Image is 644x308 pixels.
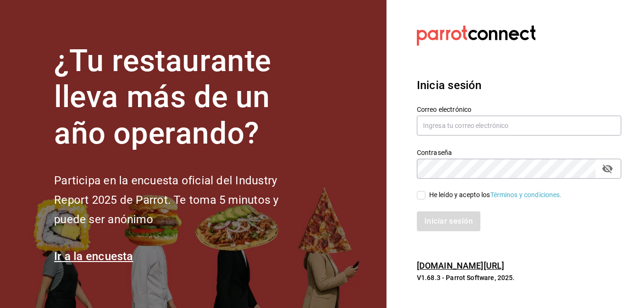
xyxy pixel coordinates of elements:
[54,250,133,263] a: Ir a la encuesta
[54,43,310,152] h1: ¿Tu restaurante lleva más de un año operando?
[599,161,616,177] button: passwordField
[429,190,562,200] div: He leído y acepto los
[417,149,621,155] label: Contraseña
[417,77,621,94] h3: Inicia sesión
[490,191,562,199] a: Términos y condiciones.
[417,261,504,271] a: [DOMAIN_NAME][URL]
[417,116,621,136] input: Ingresa tu correo electrónico
[417,106,621,112] label: Correo electrónico
[54,171,310,229] h2: Participa en la encuesta oficial del Industry Report 2025 de Parrot. Te toma 5 minutos y puede se...
[417,273,621,282] p: V1.68.3 - Parrot Software, 2025.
